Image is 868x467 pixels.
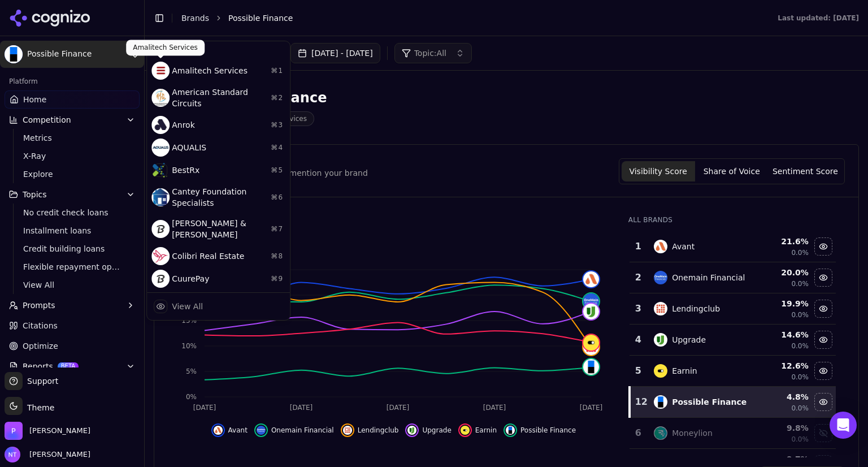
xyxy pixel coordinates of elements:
[172,301,203,312] div: View All
[151,220,170,238] img: Churchill & Harriman
[149,213,288,245] div: [PERSON_NAME] & [PERSON_NAME]
[271,143,283,152] span: ⌘ 4
[271,120,283,129] span: ⌘ 3
[271,224,283,233] span: ⌘ 7
[151,62,170,80] img: Amalitech Services
[271,274,283,283] span: ⌘ 9
[149,82,288,114] div: American Standard Circuits
[149,245,288,267] div: Colibri Real Estate
[151,116,170,134] img: Anrok
[149,114,288,136] div: Anrok
[146,41,290,321] div: Current brand: Possible Finance
[271,93,283,102] span: ⌘ 2
[149,44,288,59] div: Brands
[271,252,283,261] span: ⌘ 8
[149,136,288,159] div: AQUALIS
[151,139,170,157] img: AQUALIS
[271,166,283,175] span: ⌘ 5
[133,43,198,52] p: Amalitech Services
[149,181,288,213] div: Cantey Foundation Specialists
[271,193,283,202] span: ⌘ 6
[151,270,170,288] img: CuurePay
[149,59,288,82] div: Amalitech Services
[271,66,283,75] span: ⌘ 1
[151,247,170,265] img: Colibri Real Estate
[151,161,170,179] img: BestRx
[149,159,288,181] div: BestRx
[151,188,170,206] img: Cantey Foundation Specialists
[149,267,288,290] div: CuurePay
[151,89,170,107] img: American Standard Circuits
